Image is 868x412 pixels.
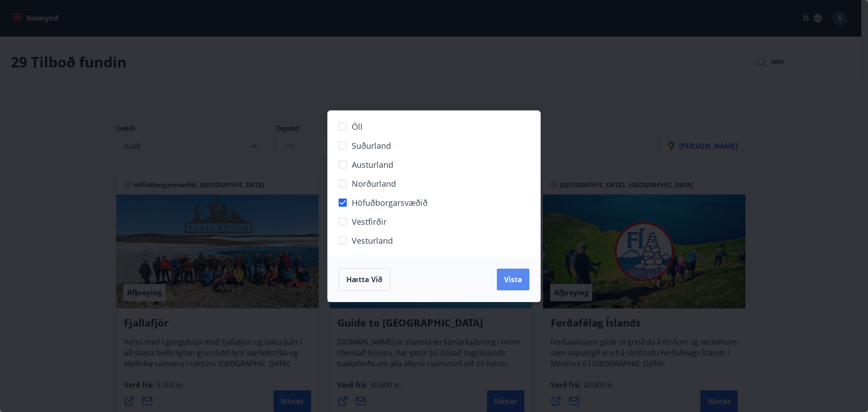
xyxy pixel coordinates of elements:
span: Vista [504,275,522,284]
span: Vesturland [352,235,393,246]
span: Hætta við [346,275,382,284]
button: Vista [497,269,529,290]
span: Norðurland [352,178,396,189]
span: Austurland [352,159,393,170]
button: Hætta við [339,268,390,291]
span: Suðurland [352,140,391,152]
span: Öll [352,121,363,133]
span: Höfuðborgarsvæðið [352,197,428,208]
span: Vestfirðir [352,216,387,227]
